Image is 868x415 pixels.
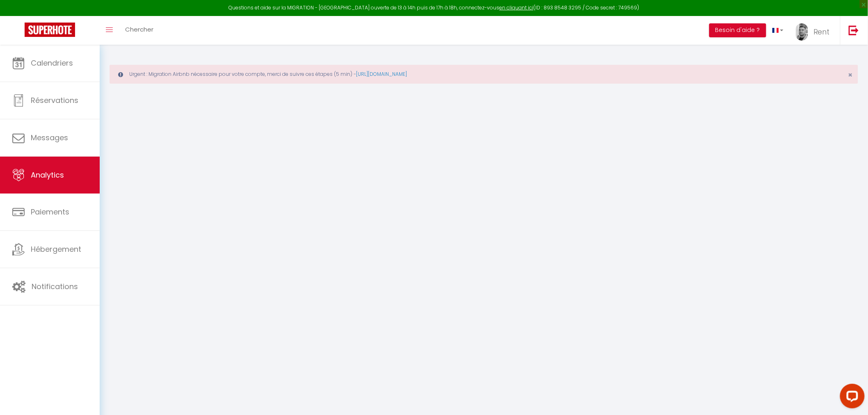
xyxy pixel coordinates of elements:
[848,70,853,80] span: ×
[834,381,868,415] iframe: LiveChat chat widget
[25,23,75,37] img: Super Booking
[31,170,64,180] span: Analytics
[31,244,81,254] span: Hébergement
[31,132,68,143] span: Messages
[31,207,69,217] span: Paiements
[709,23,766,37] button: Besoin d'aide ?
[500,4,534,11] a: en cliquant ici
[849,25,859,35] img: logout
[848,71,853,79] button: Close
[813,27,830,37] span: Rent
[119,16,160,45] a: Chercher
[32,281,78,292] span: Notifications
[31,58,73,68] span: Calendriers
[790,16,840,45] a: ... Rent
[31,95,78,105] span: Réservations
[125,25,153,34] span: Chercher
[796,23,808,41] img: ...
[110,65,858,84] div: Urgent : Migration Airbnb nécessaire pour votre compte, merci de suivre ces étapes (5 min) -
[356,71,407,78] a: [URL][DOMAIN_NAME]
